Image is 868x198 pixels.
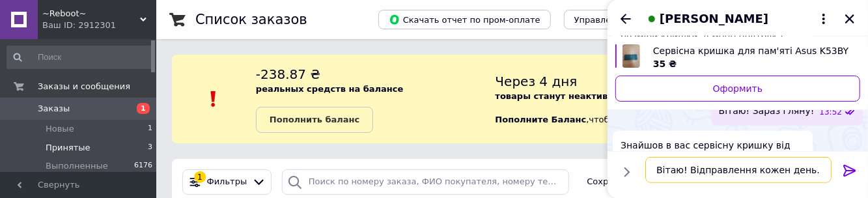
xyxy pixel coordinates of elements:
span: Через 4 дня [496,74,578,89]
span: Управление статусами [574,15,677,25]
span: Знайшов в вас сервісну кришку від асус а53z вона така ж по розмірах як від k53by про яку я запиту... [621,139,805,178]
span: ~Reboot~ [42,8,140,20]
span: Выполненные [46,160,108,172]
img: 3008303997_w640_h640_servisnaya-kryshka-dlya.jpg [623,44,640,68]
textarea: Вітаю! Відправлення кожен день. [645,156,832,182]
button: Управление статусами [564,10,687,29]
button: Показать кнопки [618,163,635,180]
button: Закрыть [842,11,858,27]
span: -238.87 ₴ [256,66,320,82]
span: Заказы [38,103,70,115]
span: 6176 [134,160,152,172]
b: товары станут неактивны [496,91,622,101]
span: Фильтры [207,176,247,188]
b: Пополните Баланс [496,115,587,124]
span: 1 [148,123,152,135]
div: , чтоб и далее получать заказы [496,65,852,133]
button: [PERSON_NAME] [644,10,832,27]
div: 1 [194,171,206,183]
span: 3 [148,142,152,154]
span: Скачать отчет по пром-оплате [389,14,540,25]
b: Пополнить баланс [270,115,359,124]
span: 13:52 11.09.2025 [819,107,842,118]
a: Пополнить баланс [256,107,373,133]
input: Поиск [7,46,154,69]
button: Назад [618,11,634,27]
span: [PERSON_NAME] [660,10,768,27]
span: Принятые [46,142,91,154]
span: Заказы и сообщения [38,81,130,92]
span: 1 [137,103,150,114]
button: Скачать отчет по пром-оплате [378,10,551,29]
span: Вітаю! Зараз гляну! [719,104,815,118]
input: Поиск по номеру заказа, ФИО покупателя, номеру телефона, Email, номеру накладной [282,169,569,195]
span: 35 ₴ [653,59,677,69]
span: Сохраненные фильтры: [587,176,693,188]
h1: Список заказов [195,12,307,27]
a: Посмотреть товар [615,44,860,70]
a: Оформить [615,76,860,102]
b: реальных средств на балансе [256,84,404,94]
div: Ваш ID: 2912301 [42,20,156,31]
span: Сервісна кришка для пам'яті Asus K53BY [653,44,850,57]
img: :exclamation: [204,89,223,109]
span: Новые [46,123,74,135]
